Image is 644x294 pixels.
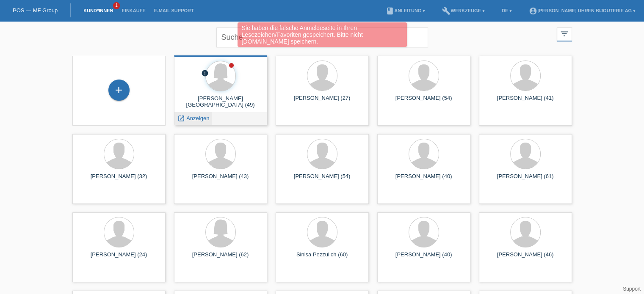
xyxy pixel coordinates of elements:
div: [PERSON_NAME] (54) [384,95,464,108]
div: [PERSON_NAME] (54) [282,173,362,187]
a: POS — MF Group [13,7,58,14]
i: error [201,69,209,77]
a: launch Anzeigen [177,115,210,121]
div: Kund*in hinzufügen [109,83,129,97]
div: [PERSON_NAME] (32) [79,173,159,187]
div: [PERSON_NAME] (43) [181,173,260,187]
div: Sinisa Pezzulich (60) [282,251,362,265]
span: Anzeigen [186,115,209,121]
a: buildWerkzeuge ▾ [438,8,489,13]
a: account_circle[PERSON_NAME] Uhren Bijouterie AG ▾ [525,8,640,13]
a: Kund*innen [79,8,117,13]
div: Unbestätigt, in Bearbeitung [201,69,209,78]
div: [PERSON_NAME][GEOGRAPHIC_DATA] (49) [181,95,260,109]
span: 1 [113,2,120,9]
i: build [442,7,451,15]
i: book [386,7,394,15]
div: [PERSON_NAME] (40) [384,251,464,265]
div: [PERSON_NAME] (27) [282,95,362,108]
div: [PERSON_NAME] (46) [486,251,565,265]
a: bookAnleitung ▾ [381,8,429,13]
div: [PERSON_NAME] (62) [181,251,260,265]
a: Einkäufe [117,8,149,13]
div: [PERSON_NAME] (24) [79,251,159,265]
div: [PERSON_NAME] (61) [486,173,565,187]
div: [PERSON_NAME] (41) [486,95,565,108]
div: [PERSON_NAME] (40) [384,173,464,187]
a: Support [623,286,641,292]
i: account_circle [529,7,537,15]
a: E-Mail Support [150,8,198,13]
i: launch [177,115,185,122]
div: Sie haben die falsche Anmeldeseite in Ihren Lesezeichen/Favoriten gespeichert. Bitte nicht [DOMAI... [238,22,407,47]
i: filter_list [560,29,569,38]
a: DE ▾ [498,8,516,13]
